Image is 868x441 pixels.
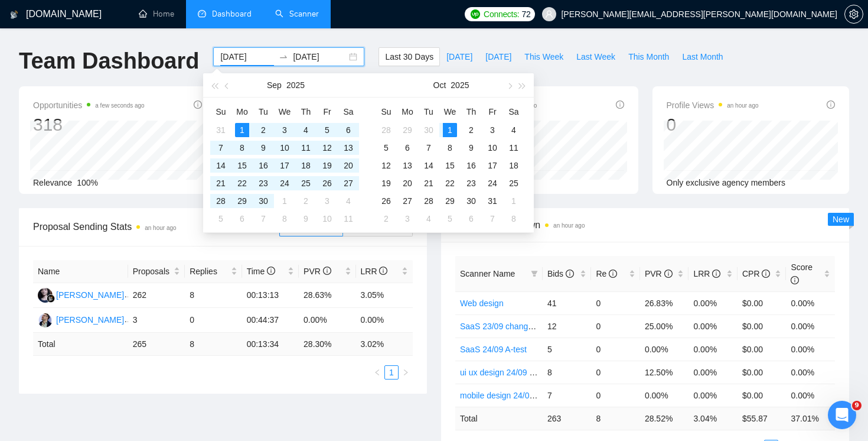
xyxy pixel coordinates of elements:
[194,100,202,109] span: info-circle
[299,176,313,190] div: 25
[33,114,145,136] div: 318
[460,368,551,377] a: ui ux design 24/09 B-test
[235,212,249,226] div: 6
[341,141,355,155] div: 13
[482,121,503,139] td: 2025-10-03
[461,139,482,157] td: 2025-10-09
[485,176,500,190] div: 24
[422,158,436,173] div: 14
[235,158,249,173] div: 15
[185,308,242,333] td: 0
[667,98,759,112] span: Profile Views
[667,178,786,187] span: Only exclusive agency members
[738,291,787,314] td: $0.00
[379,267,387,275] span: info-circle
[274,157,295,174] td: 2025-09-17
[640,291,689,314] td: 26.83%
[553,222,585,229] time: an hour ago
[693,269,720,278] span: LRR
[356,308,413,333] td: 0.00%
[622,47,676,66] button: This Month
[786,314,835,338] td: 0.00%
[543,314,592,338] td: 12
[385,50,433,63] span: Last 30 Days
[299,212,313,226] div: 9
[210,174,231,192] td: 2025-09-21
[397,174,418,192] td: 2025-10-20
[379,158,393,173] div: 12
[400,194,415,208] div: 27
[645,269,673,278] span: PVR
[676,47,729,66] button: Last Month
[275,9,319,19] a: searchScanner
[320,194,334,208] div: 3
[446,50,472,63] span: [DATE]
[253,192,274,210] td: 2025-09-30
[688,291,738,314] td: 0.00%
[460,269,515,278] span: Scanner Name
[591,291,640,314] td: 0
[231,139,253,157] td: 2025-09-08
[418,210,439,228] td: 2025-11-04
[482,210,503,228] td: 2025-11-07
[376,102,397,121] th: Su
[397,121,418,139] td: 2025-09-29
[440,47,479,66] button: [DATE]
[443,176,457,190] div: 22
[376,174,397,192] td: 2025-10-19
[397,210,418,228] td: 2025-11-03
[231,121,253,139] td: 2025-09-01
[464,194,478,208] div: 30
[384,365,399,380] li: 1
[231,157,253,174] td: 2025-09-15
[482,139,503,157] td: 2025-10-10
[844,5,863,24] button: setting
[212,9,252,19] span: Dashboard
[439,157,461,174] td: 2025-10-15
[786,291,835,314] td: 0.00%
[418,174,439,192] td: 2025-10-21
[422,123,436,137] div: 30
[214,176,228,190] div: 21
[214,123,228,137] div: 31
[338,121,359,139] td: 2025-09-06
[742,269,770,278] span: CPR
[667,114,759,136] div: 0
[185,260,242,283] th: Replies
[791,276,799,284] span: info-circle
[278,123,292,137] div: 3
[397,102,418,121] th: Mo
[253,139,274,157] td: 2025-09-09
[295,139,316,157] td: 2025-09-11
[443,141,457,155] div: 8
[464,176,478,190] div: 23
[139,9,174,19] a: homeHome
[231,210,253,228] td: 2025-10-06
[460,299,504,308] a: Web design
[461,192,482,210] td: 2025-10-30
[316,174,338,192] td: 2025-09-26
[341,176,355,190] div: 27
[210,210,231,228] td: 2025-10-05
[338,139,359,157] td: 2025-09-13
[543,291,592,314] td: 41
[433,73,446,97] button: Oct
[439,192,461,210] td: 2025-10-29
[485,212,500,226] div: 7
[220,50,274,63] input: Start date
[38,288,53,303] img: RS
[461,102,482,121] th: Th
[422,194,436,208] div: 28
[570,47,622,66] button: Last Week
[479,47,518,66] button: [DATE]
[712,270,720,278] span: info-circle
[341,158,355,173] div: 20
[253,102,274,121] th: Tu
[256,212,270,226] div: 7
[464,141,478,155] div: 9
[279,52,288,61] span: swap-right
[293,50,347,63] input: End date
[278,141,292,155] div: 10
[274,210,295,228] td: 2025-10-08
[507,212,521,226] div: 8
